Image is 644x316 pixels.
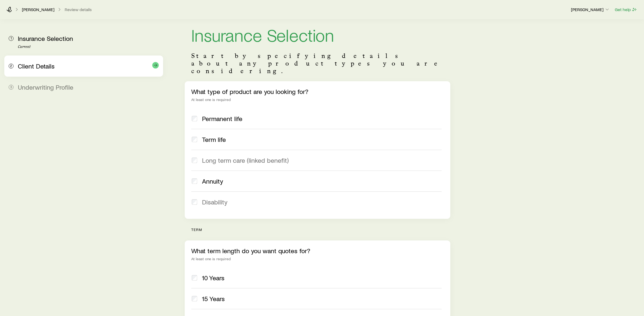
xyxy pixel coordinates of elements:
h1: Insurance Selection [191,26,444,43]
span: 3 [9,85,14,90]
span: 1 [9,36,14,41]
a: [PERSON_NAME] [22,7,55,12]
input: Long term care (linked benefit) [192,158,197,163]
span: Client Details [18,62,55,70]
span: Disability [202,198,227,206]
input: 10 Years [192,275,197,281]
span: Annuity [202,177,223,185]
button: [PERSON_NAME] [571,6,610,13]
span: 10 Years [202,274,224,282]
span: Insurance Selection [18,34,73,42]
input: Disability [192,199,197,205]
div: At least one is required [191,257,444,261]
span: Long term care (linked benefit) [202,157,289,164]
p: Current [18,45,159,49]
input: Permanent life [192,116,197,121]
button: Get help [615,6,638,13]
span: Term life [202,136,226,143]
span: 2 [9,64,14,69]
span: Underwriting Profile [18,83,73,91]
input: 15 Years [192,296,197,301]
p: Start by specifying details about any product types you are considering. [191,52,444,75]
p: term [191,227,450,232]
button: Review details [64,7,92,12]
p: What term length do you want quotes for? [191,247,444,255]
div: At least one is required [191,97,444,102]
span: Permanent life [202,115,242,122]
p: What type of product are you looking for? [191,88,444,95]
span: 15 Years [202,295,225,302]
input: Annuity [192,178,197,184]
p: [PERSON_NAME] [571,7,610,12]
input: Term life [192,137,197,142]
